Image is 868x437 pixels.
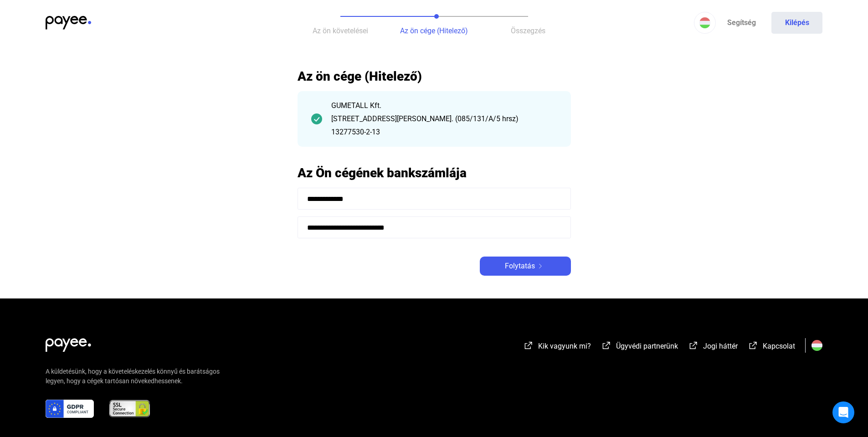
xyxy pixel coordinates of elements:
span: Az ön követelései [313,26,368,35]
div: Open Intercom Messenger [832,401,854,423]
button: Folytatásarrow-right-white [480,257,571,276]
img: ssl [108,400,151,418]
span: Ügyvédi partnerünk [616,342,678,350]
div: [STREET_ADDRESS][PERSON_NAME]. (085/131/A/5 hrsz) [331,113,557,124]
span: Kik vagyunk mi? [538,342,591,350]
img: arrow-right-white [535,264,546,268]
span: Jogi háttér [703,342,738,350]
span: Folytatás [505,261,535,272]
a: external-link-whiteÜgyvédi partnerünk [601,343,678,352]
a: Segítség [716,12,767,34]
a: external-link-whiteKapcsolat [748,343,795,352]
span: Összegzés [511,26,545,35]
img: external-link-white [748,341,759,350]
img: payee-logo [46,16,91,30]
button: Kilépés [771,12,822,34]
a: external-link-whiteJogi háttér [688,343,738,352]
h2: Az Ön cégének bankszámlája [298,165,571,181]
img: gdpr [46,400,94,418]
h2: Az ön cége (Hitelező) [298,68,571,84]
button: HU [694,12,716,34]
div: 13277530-2-13 [331,127,557,138]
span: Kapcsolat [763,342,795,350]
img: external-link-white [601,341,612,350]
img: external-link-white [688,341,699,350]
img: white-payee-white-dot.svg [46,333,91,352]
div: GUMETALL Kft. [331,100,557,111]
img: HU.svg [812,340,822,351]
span: Az ön cége (Hitelező) [400,26,468,35]
img: external-link-white [523,341,534,350]
a: external-link-whiteKik vagyunk mi? [523,343,591,352]
img: HU [699,17,710,28]
img: checkmark-darker-green-circle [311,113,322,124]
